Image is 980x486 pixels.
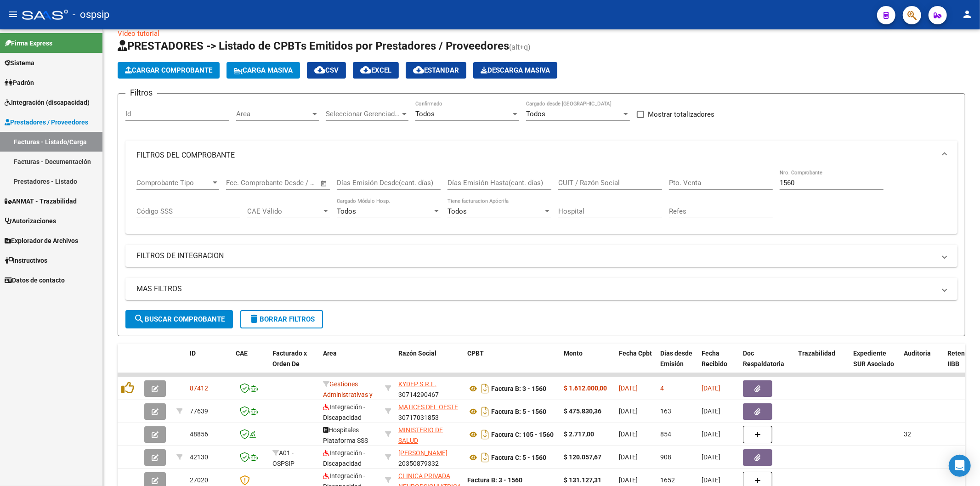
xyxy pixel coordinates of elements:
[473,62,557,79] button: Descarga Masiva
[136,150,935,160] mat-panel-title: FILTROS DEL COMPROBANTE
[323,380,373,409] span: Gestiones Administrativas y Otros
[660,407,671,415] span: 163
[125,66,212,74] span: Cargar Comprobante
[326,110,400,118] span: Seleccionar Gerenciador
[73,5,109,25] span: - ospsip
[136,284,935,294] mat-panel-title: MAS FILTROS
[323,350,337,357] span: Area
[473,62,557,79] app-download-masive: Descarga masiva de comprobantes (adjuntos)
[190,384,208,392] span: 87412
[702,384,720,392] span: [DATE]
[125,86,157,99] h3: Filtros
[227,62,300,79] button: Carga Masiva
[5,38,52,48] span: Firma Express
[564,407,601,415] strong: $ 475.830,36
[479,427,491,442] i: Descargar documento
[353,62,399,79] button: EXCEL
[743,350,784,367] span: Doc Respaldatoria
[448,207,467,215] span: Todos
[660,430,671,438] span: 854
[619,384,638,392] span: [DATE]
[560,344,615,384] datatable-header-cell: Monto
[264,179,309,187] input: End date
[190,453,208,461] span: 42130
[491,454,546,461] strong: Factura C: 5 - 1560
[190,476,208,484] span: 27020
[615,344,657,384] datatable-header-cell: Fecha Cpbt
[491,408,546,415] strong: Factura B: 5 - 1560
[360,64,371,75] mat-icon: cloud_download
[398,426,443,444] span: MINISTERIO DE SALUD
[249,313,260,324] mat-icon: delete
[962,9,973,20] mat-icon: person
[702,407,720,415] span: [DATE]
[660,384,664,392] span: 4
[853,350,894,367] span: Expediente SUR Asociado
[5,255,47,266] span: Instructivos
[269,344,319,384] datatable-header-cell: Facturado x Orden De
[702,430,720,438] span: [DATE]
[479,404,491,419] i: Descargar documento
[249,315,315,323] span: Borrar Filtros
[134,313,145,324] mat-icon: search
[464,344,560,384] datatable-header-cell: CPBT
[314,64,325,75] mat-icon: cloud_download
[479,381,491,396] i: Descargar documento
[232,344,269,384] datatable-header-cell: CAE
[5,78,34,88] span: Padrón
[319,344,381,384] datatable-header-cell: Area
[904,350,931,357] span: Auditoria
[619,476,638,484] span: [DATE]
[236,350,248,357] span: CAE
[702,453,720,461] span: [DATE]
[125,170,957,234] div: FILTROS DEL COMPROBANTE
[323,426,368,444] span: Hospitales Plataforma SSS
[660,476,675,484] span: 1652
[564,476,601,484] strong: $ 131.127,31
[739,344,794,384] datatable-header-cell: Doc Respaldatoria
[5,216,56,226] span: Autorizaciones
[226,179,256,187] input: Start date
[619,350,652,357] span: Fecha Cpbt
[272,350,307,367] span: Facturado x Orden De
[134,315,225,323] span: Buscar Comprobante
[5,196,77,206] span: ANMAT - Trazabilidad
[247,207,322,215] span: CAE Válido
[702,476,720,484] span: [DATE]
[314,66,339,74] span: CSV
[900,344,944,384] datatable-header-cell: Auditoria
[395,344,464,384] datatable-header-cell: Razón Social
[481,66,550,74] span: Descarga Masiva
[619,453,638,461] span: [DATE]
[190,430,208,438] span: 48856
[5,275,65,285] span: Datos de contacto
[564,384,607,392] strong: $ 1.612.000,00
[125,245,957,267] mat-expansion-panel-header: FILTROS DE INTEGRACION
[657,344,698,384] datatable-header-cell: Días desde Emisión
[413,66,459,74] span: Estandar
[236,110,311,118] span: Area
[660,453,671,461] span: 908
[190,350,196,357] span: ID
[337,207,356,215] span: Todos
[619,407,638,415] span: [DATE]
[234,66,293,74] span: Carga Masiva
[398,379,460,398] div: 30714290467
[136,251,935,261] mat-panel-title: FILTROS DE INTEGRACION
[467,476,522,484] strong: Factura B: 3 - 1560
[398,449,448,457] span: [PERSON_NAME]
[125,278,957,300] mat-expansion-panel-header: MAS FILTROS
[564,350,583,357] span: Monto
[398,380,436,388] span: KYDEP S.R.L.
[660,350,692,367] span: Días desde Emisión
[7,9,18,20] mat-icon: menu
[5,97,90,107] span: Integración (discapacidad)
[648,109,714,120] span: Mostrar totalizadores
[794,344,850,384] datatable-header-cell: Trazabilidad
[398,402,460,421] div: 30717031853
[702,350,727,367] span: Fecha Recibido
[398,448,460,467] div: 20350879332
[5,58,34,68] span: Sistema
[415,110,435,118] span: Todos
[118,40,509,52] span: PRESTADORES -> Listado de CPBTs Emitidos por Prestadores / Proveedores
